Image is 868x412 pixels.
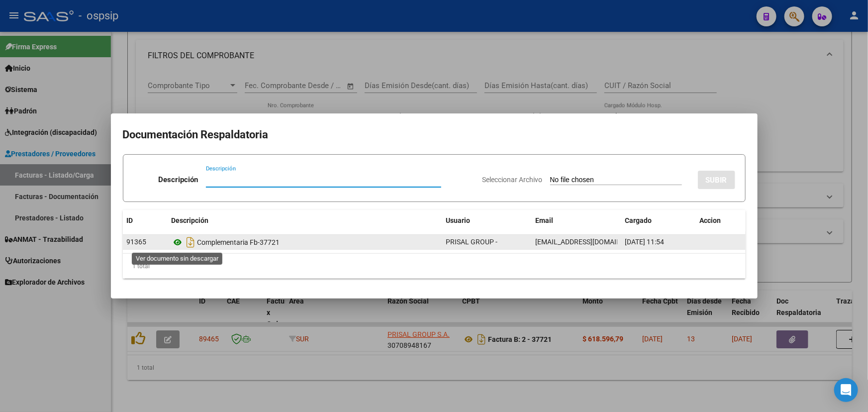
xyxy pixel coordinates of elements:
datatable-header-cell: Descripción [168,210,442,231]
span: [EMAIL_ADDRESS][DOMAIN_NAME] [536,238,646,246]
datatable-header-cell: Accion [696,210,746,231]
span: Cargado [625,216,652,224]
h2: Documentación Respaldatoria [123,125,746,144]
span: [DATE] 11:54 [625,238,665,246]
span: 91365 [127,238,147,246]
datatable-header-cell: Cargado [621,210,696,231]
i: Descargar documento [185,234,197,250]
datatable-header-cell: ID [123,210,168,231]
datatable-header-cell: Usuario [442,210,532,231]
span: SUBIR [706,176,727,185]
span: Descripción [172,216,209,224]
datatable-header-cell: Email [532,210,621,231]
span: Seleccionar Archivo [482,176,543,184]
span: Accion [700,216,721,224]
span: ID [127,216,133,224]
button: SUBIR [698,171,735,189]
div: Complementaria Fb-37721 [172,234,438,250]
span: PRISAL GROUP - [446,238,498,246]
p: Descripción [158,174,198,186]
span: Email [536,216,554,224]
div: Open Intercom Messenger [834,378,858,402]
span: Usuario [446,216,471,224]
div: 1 total [123,254,746,279]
